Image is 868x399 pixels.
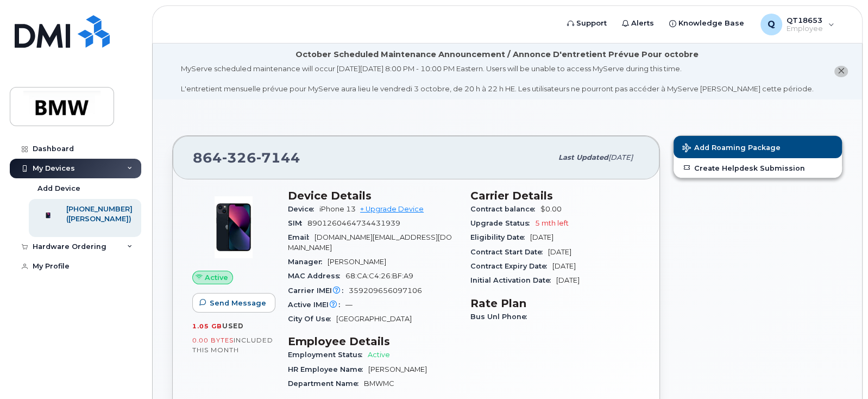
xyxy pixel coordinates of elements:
button: Add Roaming Package [674,136,842,158]
span: [GEOGRAPHIC_DATA] [336,315,412,323]
h3: Rate Plan [470,297,640,310]
span: Last updated [558,153,608,161]
span: 68:CA:C4:26:BF:A9 [345,272,413,280]
span: BMWMC [364,379,394,388]
span: Contract balance [470,205,540,213]
span: [DATE] [556,276,580,284]
span: Send Message [210,298,266,308]
span: HR Employee Name [288,365,368,373]
span: Contract Start Date [470,248,548,256]
h3: Carrier Details [470,189,640,202]
span: 359209656097106 [349,286,422,295]
span: Active [205,272,228,283]
span: 864 [193,149,300,166]
span: Initial Activation Date [470,276,556,284]
span: [PERSON_NAME] [368,365,427,373]
span: Email [288,233,315,241]
span: Upgrade Status [470,219,535,227]
span: 326 [222,149,256,166]
span: City Of Use [288,315,336,323]
span: used [222,322,244,330]
span: Eligibility Date [470,233,530,241]
span: [DATE] [608,153,633,161]
span: [DATE] [552,262,576,270]
span: [DOMAIN_NAME][EMAIL_ADDRESS][DOMAIN_NAME] [288,233,452,251]
span: 7144 [256,149,300,166]
span: 8901260464734431939 [307,219,400,227]
span: Employment Status [288,351,368,359]
h3: Device Details [288,189,457,202]
button: Send Message [192,293,275,313]
span: included this month [192,336,273,354]
span: Active [368,351,390,359]
a: Create Helpdesk Submission [674,158,842,178]
div: October Scheduled Maintenance Announcement / Annonce D'entretient Prévue Pour octobre [295,49,699,60]
span: [DATE] [530,233,553,241]
span: Department Name [288,379,364,388]
span: 5 mth left [535,219,569,227]
span: [DATE] [548,248,571,256]
span: 0.00 Bytes [192,336,234,344]
span: 1.05 GB [192,322,222,330]
span: Active IMEI [288,301,345,309]
iframe: Messenger Launcher [821,352,860,391]
span: Manager [288,258,328,266]
span: $0.00 [540,205,562,213]
h3: Employee Details [288,335,457,348]
span: [PERSON_NAME] [328,258,386,266]
span: SIM [288,219,307,227]
span: Add Roaming Package [682,144,781,154]
span: Carrier IMEI [288,286,349,295]
span: iPhone 13 [319,205,356,213]
div: MyServe scheduled maintenance will occur [DATE][DATE] 8:00 PM - 10:00 PM Eastern. Users will be u... [181,64,814,94]
span: — [345,301,353,309]
span: Contract Expiry Date [470,262,552,270]
span: Bus Unl Phone [470,313,532,321]
a: + Upgrade Device [360,205,424,213]
span: Device [288,205,319,213]
span: MAC Address [288,272,345,280]
button: close notification [834,66,848,77]
img: image20231002-3703462-1ig824h.jpeg [201,195,266,260]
